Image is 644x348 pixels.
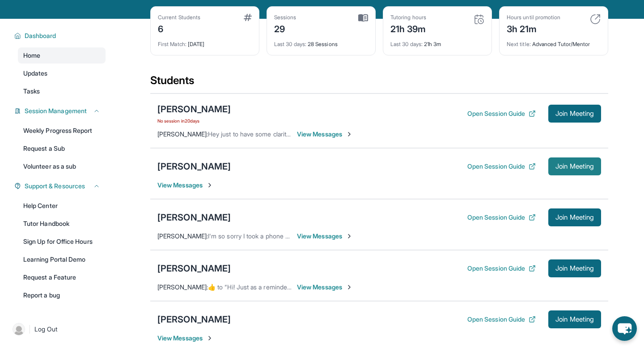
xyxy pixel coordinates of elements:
[23,51,40,60] span: Home
[507,41,531,47] span: Next title :
[157,283,208,291] span: [PERSON_NAME] :
[158,14,200,21] div: Current Students
[390,14,426,21] div: Tutoring hours
[157,117,231,124] span: No session in 20 days
[590,14,601,25] img: card
[467,162,536,171] button: Open Session Guide
[18,123,106,139] a: Weekly Progress Report
[467,315,536,324] button: Open Session Guide
[23,69,48,78] span: Updates
[548,208,601,226] button: Join Meeting
[157,181,213,190] span: View Messages
[13,323,25,335] img: user-img
[297,130,353,139] span: View Messages
[548,105,601,123] button: Join Meeting
[18,216,106,232] a: Tutor Handbook
[25,182,85,191] span: Support & Resources
[18,83,106,99] a: Tasks
[507,35,601,48] div: Advanced Tutor/Mentor
[390,35,484,48] div: 21h 3m
[158,41,186,47] span: First Match :
[21,106,100,115] button: Session Management
[18,47,106,64] a: Home
[150,73,608,93] div: Students
[157,232,208,240] span: [PERSON_NAME] :
[21,31,100,40] button: Dashboard
[274,14,297,21] div: Sessions
[390,21,426,35] div: 21h 39m
[548,157,601,175] button: Join Meeting
[346,131,353,138] img: Chevron-Right
[157,334,213,343] span: View Messages
[274,41,306,47] span: Last 30 days :
[555,317,594,322] span: Join Meeting
[274,21,297,35] div: 29
[297,283,353,292] span: View Messages
[507,14,560,21] div: Hours until promotion
[9,319,106,339] a: |Log Out
[21,182,100,191] button: Support & Resources
[548,259,601,277] button: Join Meeting
[29,324,31,335] span: |
[474,14,484,25] img: card
[18,287,106,303] a: Report a bug
[18,269,106,285] a: Request a Feature
[157,130,208,138] span: [PERSON_NAME] :
[507,21,560,35] div: 3h 21m
[467,213,536,222] button: Open Session Guide
[25,106,87,115] span: Session Management
[555,111,594,116] span: Join Meeting
[346,284,353,291] img: Chevron-Right
[157,160,231,173] div: [PERSON_NAME]
[158,21,200,35] div: 6
[23,87,40,96] span: Tasks
[358,14,368,22] img: card
[467,109,536,118] button: Open Session Guide
[157,103,231,115] div: [PERSON_NAME]
[274,35,368,48] div: 28 Sessions
[467,264,536,273] button: Open Session Guide
[25,31,56,40] span: Dashboard
[34,325,58,334] span: Log Out
[18,233,106,250] a: Sign Up for Office Hours
[158,35,252,48] div: [DATE]
[555,266,594,271] span: Join Meeting
[18,65,106,81] a: Updates
[18,140,106,157] a: Request a Sub
[18,198,106,214] a: Help Center
[390,41,423,47] span: Last 30 days :
[18,158,106,174] a: Volunteer as a sub
[157,262,231,275] div: [PERSON_NAME]
[208,232,386,240] span: I'm so sorry I took a phone call right now and barely came back
[157,211,231,224] div: [PERSON_NAME]
[208,283,367,291] span: ​👍​ to “ Hi! Just as a reminder session will be in an hour! ”
[206,335,213,342] img: Chevron-Right
[555,215,594,220] span: Join Meeting
[206,182,213,189] img: Chevron-Right
[157,313,231,326] div: [PERSON_NAME]
[612,316,637,341] button: chat-button
[244,14,252,21] img: card
[18,251,106,267] a: Learning Portal Demo
[297,232,353,241] span: View Messages
[548,310,601,328] button: Join Meeting
[346,233,353,240] img: Chevron-Right
[555,164,594,169] span: Join Meeting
